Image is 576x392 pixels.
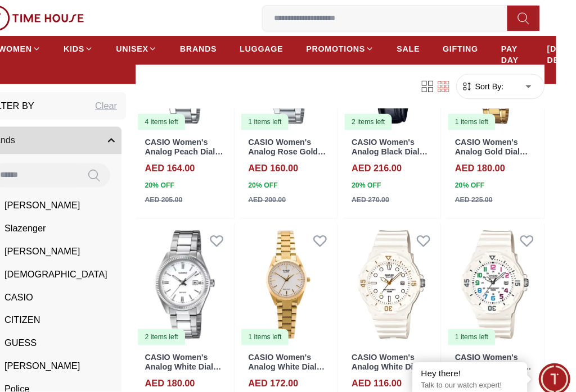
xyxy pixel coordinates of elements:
a: LUGGAGE [246,37,289,57]
a: BRANDS [188,37,224,57]
img: CASIO Women's Analog White Dial Watch - LRW-200H-7E2 [347,218,443,338]
span: UNISEX [125,42,157,53]
span: [PERSON_NAME] [16,194,91,208]
span: 20 % OFF [356,176,385,186]
p: Talk to our watch expert! [424,372,520,382]
span: BRANDS [188,42,224,53]
span: [DEMOGRAPHIC_DATA] [16,262,117,275]
div: 1 items left [451,322,497,338]
a: CASIO Women's Analog White Dial Watch - LTP-1274G-7ADF [255,345,330,382]
a: PROMOTIONS [312,37,378,57]
input: Police [3,376,12,385]
a: CASIO Women's Analog Gold Dial Watch - LTP-V004G-9B [457,134,532,171]
div: 2 items left [147,322,193,338]
div: AED 225.00 [457,190,494,200]
img: CASIO Women's Analog White Dial Watch - LRW-200H-7B [448,218,544,338]
span: 20 % OFF [255,176,283,186]
div: AED 270.00 [356,190,393,200]
div: 1 items left [248,322,294,338]
span: [PERSON_NAME] [16,352,91,365]
a: CASIO Women's Analog White Dial Watch - LTP-1302D-7A12 items left [145,218,241,338]
a: CASIO Women's Analog White Dial Watch - LRW-200H-7B [457,345,532,382]
img: CASIO Women's Analog White Dial Watch - LTP-1302D-7A1 [145,218,241,338]
h4: AED 172.00 [255,368,304,382]
input: [PERSON_NAME] [3,197,12,206]
span: CITIZEN [16,307,51,320]
input: CITIZEN [3,309,12,318]
div: AED 200.00 [255,190,291,200]
span: 20 % OFF [154,176,182,186]
button: Sort By: [463,79,505,90]
a: WOMEN [10,37,52,57]
a: CASIO Women's Analog White Dial Watch - LRW-200H-7B1 items left [448,218,544,338]
div: 1 items left [451,111,497,127]
h4: AED 216.00 [356,158,405,171]
a: UNISEX [125,37,165,57]
img: CASIO Women's Analog White Dial Watch - LTP-1274G-7ADF [246,218,342,338]
div: Hey there! [424,360,520,371]
div: 4 items left [147,111,193,127]
a: CASIO Women's Analog Black Dial Watch - LTP-V300L-1AUDF [356,134,430,171]
a: CASIO Women's Analog White Dial Watch - LTP-1302D-7A1 [154,345,228,382]
a: CASIO Women's Analog Peach Dial Watch - LTP-VT01D-4BUDF [154,134,230,171]
h3: Filter By [1,97,46,110]
input: Slazenger [3,219,12,228]
span: GIFTING [445,42,480,53]
span: PAY DAY SALE [502,42,525,75]
span: GUESS [16,329,48,343]
a: CASIO Women's Analog White Dial Watch - LTP-1274G-7ADF1 items left [246,218,342,338]
a: CASIO Women's Analog Rose Gold Dial Watch - LTP-VT01D-4B2UDF [255,134,331,171]
a: KIDS [74,37,103,57]
span: 20 % OFF [457,176,486,186]
input: CASIO [3,286,12,295]
a: GIFTING [445,37,480,57]
div: Clear [105,97,127,110]
input: GUESS [3,331,12,340]
h4: AED 164.00 [154,158,202,171]
a: CASIO Women's Analog White Dial Watch - LRW-200H-7E2 [356,345,431,382]
a: SALE [400,37,423,57]
span: CASIO [16,284,44,298]
span: PROMOTIONS [312,42,370,53]
span: SALE [400,42,423,53]
a: PAY DAY SALE [502,37,525,80]
span: WOMEN [10,42,43,53]
h4: AED 180.00 [154,368,202,382]
h4: AED 180.00 [457,158,506,171]
span: Police [16,374,41,388]
span: [PERSON_NAME] [16,239,91,253]
div: AED 205.00 [154,190,190,200]
input: [PERSON_NAME] [3,241,12,250]
div: Chat Widget [539,355,570,386]
span: KIDS [74,42,94,53]
span: LUGGAGE [246,42,289,53]
h4: AED 116.00 [356,368,405,382]
input: [DEMOGRAPHIC_DATA] [3,264,12,273]
span: Slazenger [16,217,57,230]
div: 2 items left [349,111,395,127]
span: Sort By: [475,79,505,90]
input: [PERSON_NAME] [3,354,12,363]
h4: AED 160.00 [255,158,304,171]
div: 1 items left [248,111,294,127]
